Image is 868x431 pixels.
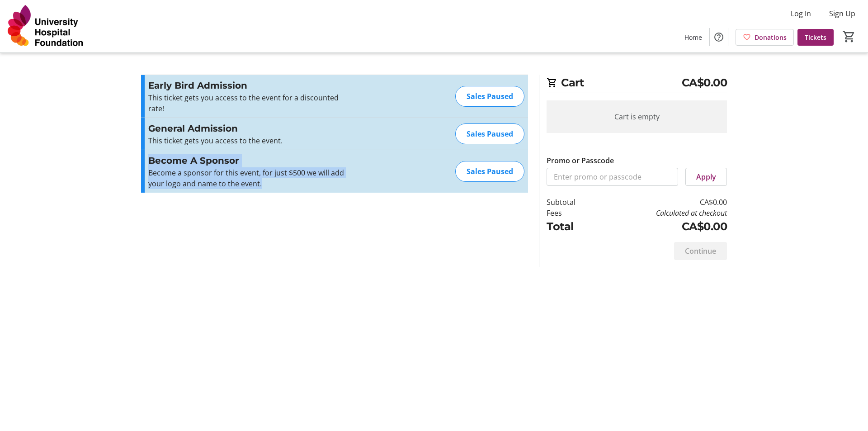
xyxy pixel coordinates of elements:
[797,29,834,46] a: Tickets
[455,86,524,107] div: Sales Paused
[547,168,678,186] input: Enter promo or passcode
[684,33,702,42] span: Home
[148,122,346,135] h3: General Admission
[599,197,727,208] td: CA$0.00
[791,8,811,19] span: Log In
[148,79,346,92] h3: Early Bird Admission
[829,8,855,19] span: Sign Up
[677,29,709,46] a: Home
[547,75,727,93] h2: Cart
[696,171,716,182] span: Apply
[755,33,787,42] span: Donations
[822,6,863,21] button: Sign Up
[547,100,727,133] div: Cart is empty
[455,123,524,144] div: Sales Paused
[148,92,346,114] div: This ticket gets you access to the event for a discounted rate!
[547,197,599,208] td: Subtotal
[5,4,86,49] img: University Hospital Foundation's Logo
[710,28,728,46] button: Help
[547,218,599,235] td: Total
[841,28,857,45] button: Cart
[547,208,599,218] td: Fees
[148,167,346,189] div: Become a sponsor for this event, for just $500 we will add your logo and name to the event.
[547,155,614,166] label: Promo or Passcode
[148,135,346,146] div: This ticket gets you access to the event.
[599,208,727,218] td: Calculated at checkout
[148,154,346,167] h3: Become A Sponsor
[736,29,794,46] a: Donations
[783,6,818,21] button: Log In
[599,218,727,235] td: CA$0.00
[685,168,727,186] button: Apply
[805,33,826,42] span: Tickets
[682,75,727,91] span: CA$0.00
[455,161,524,182] div: Sales Paused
